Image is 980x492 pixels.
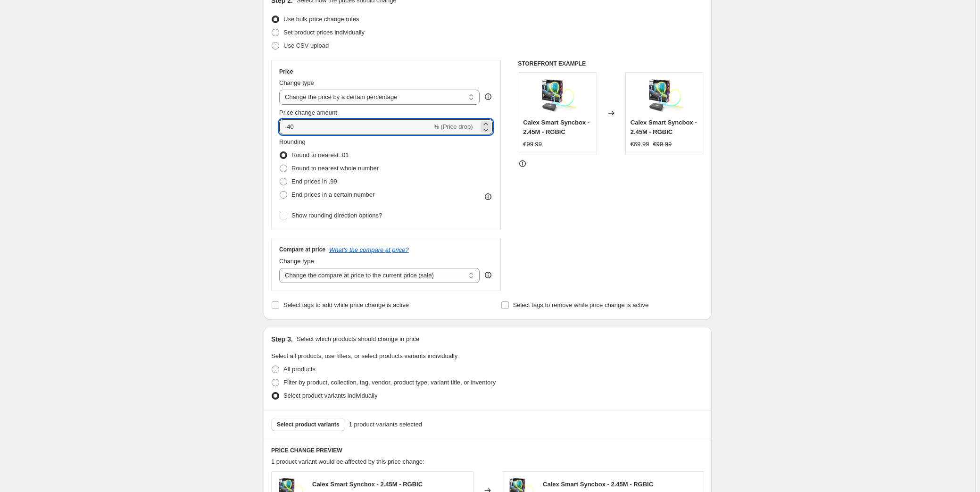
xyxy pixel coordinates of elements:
span: Round to nearest whole number [291,165,379,172]
span: End prices in .99 [291,178,337,185]
span: Calex Smart Syncbox - 2.45M - RGBIC [543,481,653,488]
h3: Price [279,68,293,75]
span: 1 product variant would be affected by this price change: [271,458,424,465]
span: % (Price drop) [433,123,473,130]
span: Rounding [279,138,306,145]
span: End prices in a certain number [291,191,374,198]
img: Calex-Smart-Syncbox-2_45M-RGBIC_9bdd69b5_80x.webp [646,77,683,115]
span: Show rounding direction options? [291,212,382,219]
span: Calex Smart Syncbox - 2.45M - RGBIC [631,119,697,135]
span: 1 product variants selected [349,420,422,429]
h6: STOREFRONT EXAMPLE [518,60,704,67]
span: Use CSV upload [283,42,329,49]
button: Select product variants [271,418,345,431]
h3: Compare at price [279,246,325,253]
span: Price change amount [279,109,337,116]
span: Select tags to remove while price change is active [513,301,649,309]
span: Calex Smart Syncbox - 2.45M - RGBIC [523,119,590,135]
div: €69.99 [631,140,649,149]
span: Round to nearest .01 [291,151,349,158]
span: Change type [279,79,314,86]
span: Filter by product, collection, tag, vendor, product type, variant title, or inventory [283,379,496,386]
input: -15 [279,119,432,134]
span: Select product variants individually [283,392,377,399]
span: All products [283,366,316,373]
span: Select tags to add while price change is active [283,301,409,309]
span: Select product variants [277,421,340,428]
div: €99.99 [523,140,542,149]
p: Select which products should change in price [297,334,419,344]
h2: Step 3. [271,334,293,344]
span: Change type [279,258,314,265]
span: Select all products, use filters, or select products variants individually [271,352,457,359]
strike: €99.99 [653,140,672,149]
span: Calex Smart Syncbox - 2.45M - RGBIC [312,481,423,488]
span: Set product prices individually [283,29,365,36]
div: help [483,92,493,101]
button: What's the compare at price? [329,246,409,253]
span: Use bulk price change rules [283,16,359,23]
div: help [483,270,493,280]
img: Calex-Smart-Syncbox-2_45M-RGBIC_9bdd69b5_80x.webp [539,77,576,115]
h6: PRICE CHANGE PREVIEW [271,447,704,454]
